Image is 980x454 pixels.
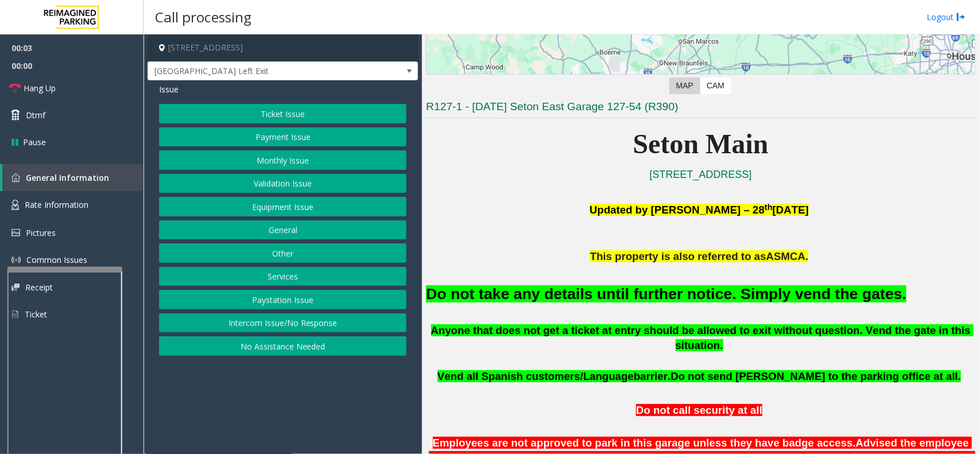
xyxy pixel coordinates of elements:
span: General Information [26,172,109,183]
span: Pause [23,136,46,148]
img: 'icon' [11,173,20,182]
img: logout [956,11,966,23]
span: barrier. [634,370,671,382]
span: Pictures [26,227,56,238]
span: This property is also referred to as [590,250,766,262]
button: Paystation Issue [159,290,406,309]
span: [DATE] [773,204,809,216]
span: Rate Information [25,199,88,210]
span: Do not call security at all [636,404,762,416]
img: 'icon' [11,229,20,236]
button: Ticket Issue [159,104,406,123]
h3: R127-1 - [DATE] Seton East Garage 127-54 (R390) [426,99,975,118]
span: Seton Main [633,129,769,159]
button: Intercom Issue/No Response [159,313,406,333]
span: Vend all Spanish customers/Language [437,370,634,382]
span: ASMCA. [766,250,809,262]
h3: Call processing [149,3,257,31]
span: th [765,203,773,212]
button: General [159,220,406,240]
label: CAM [700,77,731,94]
span: Anyone that does not get a ticket at entry should be allowed to exit without question. Vend the g... [431,324,974,352]
img: 'icon' [11,255,21,265]
button: Other [159,243,406,263]
font: Do not take any details until further notice. Simply vend the gates. [426,285,907,302]
button: Monthly Issue [159,150,406,170]
a: Logout [927,11,966,23]
span: Do not send [PERSON_NAME] to the parking office at all. [671,370,961,382]
button: Payment Issue [159,127,406,147]
span: Dtmf [26,109,45,121]
button: No Assistance Needed [159,336,406,356]
span: Updated by [PERSON_NAME] – 28 [590,204,765,216]
span: Common Issues [26,254,87,265]
h4: [STREET_ADDRESS] [148,34,418,61]
span: Issue [159,83,179,95]
img: 'icon' [11,200,19,210]
label: Map [669,77,700,94]
a: [STREET_ADDRESS] [650,169,752,180]
button: Equipment Issue [159,197,406,216]
a: General Information [2,164,144,191]
span: Hang Up [24,82,56,94]
button: Validation Issue [159,174,406,193]
button: Services [159,267,406,286]
span: [GEOGRAPHIC_DATA] Left Exit [148,62,363,80]
span: Employees are not approved to park in this garage unless they have badge access. [433,437,856,449]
